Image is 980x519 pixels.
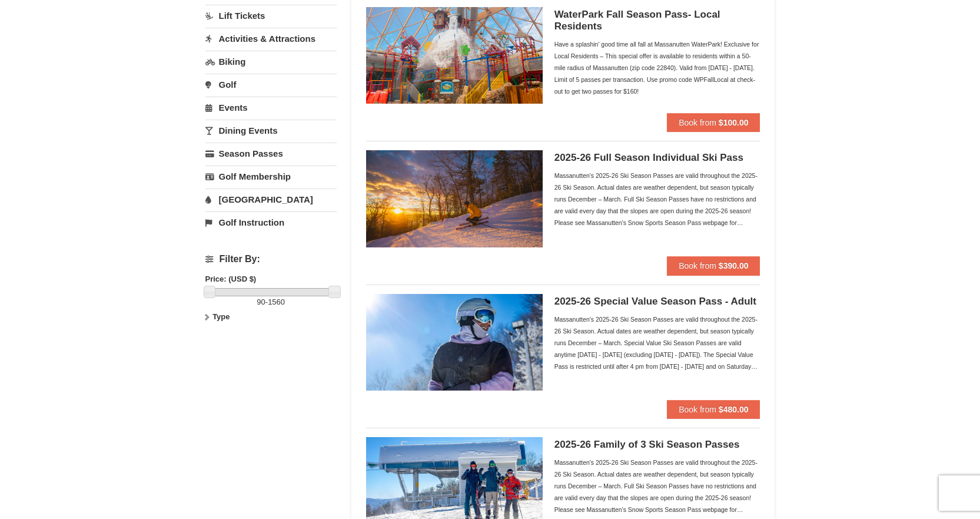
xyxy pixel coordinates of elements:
a: Golf [205,74,337,95]
h4: Filter By: [205,254,337,265]
strong: $480.00 [719,405,749,414]
a: Dining Events [205,120,337,141]
a: Biking [205,51,337,72]
div: Massanutten's 2025-26 Ski Season Passes are valid throughout the 2025-26 Ski Season. Actual dates... [554,457,760,515]
strong: $100.00 [719,118,749,127]
h5: 2025-26 Special Value Season Pass - Adult [554,296,760,308]
a: Season Passes [205,143,337,164]
h5: WaterPark Fall Season Pass- Local Residents [554,9,760,32]
span: Book from [679,405,716,414]
a: Golf Membership [205,166,337,187]
a: [GEOGRAPHIC_DATA] [205,189,337,210]
span: 1560 [268,297,285,306]
a: Lift Tickets [205,5,337,27]
a: Golf Instruction [205,211,337,233]
img: 6619937-208-2295c65e.jpg [366,150,543,247]
button: Book from $480.00 [667,400,760,419]
span: Book from [679,118,716,127]
label: - [205,296,337,308]
strong: $390.00 [719,261,749,270]
span: Book from [679,261,716,270]
span: 90 [257,297,265,306]
a: Activities & Attractions [205,28,337,49]
img: 6619937-198-dda1df27.jpg [366,294,543,391]
img: 6619937-212-8c750e5f.jpg [366,7,543,104]
strong: Price: (USD $) [205,275,257,283]
div: Massanutten's 2025-26 Ski Season Passes are valid throughout the 2025-26 Ski Season. Actual dates... [554,313,760,372]
button: Book from $390.00 [667,256,760,275]
div: Have a splashin' good time all fall at Massanutten WaterPark! Exclusive for Local Residents – Thi... [554,38,760,97]
h5: 2025-26 Family of 3 Ski Season Passes [554,439,760,451]
h5: 2025-26 Full Season Individual Ski Pass [554,152,760,164]
div: Massanutten's 2025-26 Ski Season Passes are valid throughout the 2025-26 Ski Season. Actual dates... [554,170,760,229]
strong: Type [212,312,230,321]
a: Events [205,97,337,118]
button: Book from $100.00 [667,113,760,132]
